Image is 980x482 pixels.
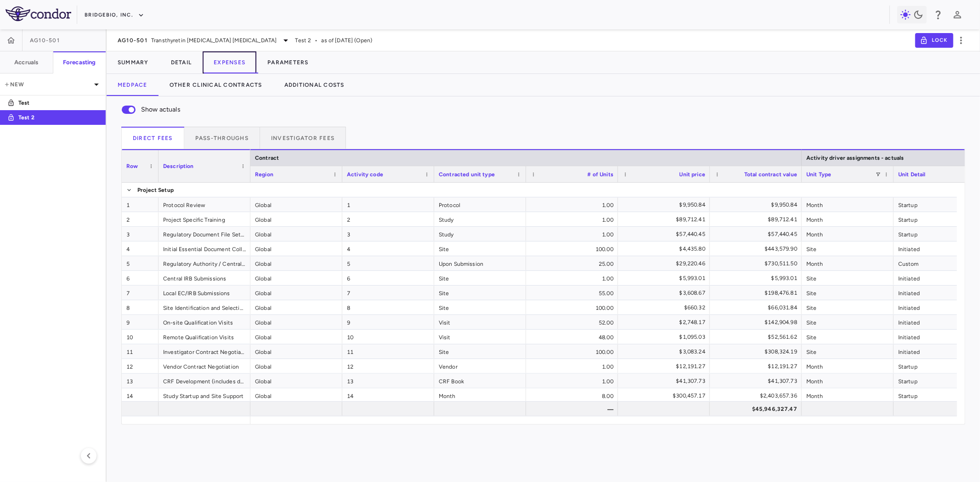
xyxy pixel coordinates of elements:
div: 13 [342,374,434,388]
button: Pass-throughs [184,127,260,149]
div: $3,608.67 [626,286,705,300]
div: $89,712.41 [718,212,797,227]
span: Description [163,163,194,169]
div: 7 [122,286,159,300]
span: Contract [255,155,279,161]
div: 7 [342,286,434,300]
div: $9,950.84 [718,197,797,212]
div: Regulatory Authority / Central EC Submissions [159,256,250,270]
div: Month [802,227,894,241]
p: New [4,80,91,89]
div: Global [250,227,342,241]
span: as of [DATE] (Open) [322,36,373,45]
div: $57,440.45 [718,227,797,241]
div: Site [434,300,526,314]
div: Site [434,271,526,285]
div: $198,476.81 [718,286,797,300]
button: Additional Costs [273,74,356,96]
div: 1 [122,197,159,212]
div: Global [250,388,342,403]
div: Investigator Contract Negotiation [159,344,250,359]
div: Global [250,212,342,226]
div: $142,904.98 [718,315,797,330]
div: 12 [342,359,434,373]
div: $66,031.84 [718,300,797,315]
div: Global [250,315,342,329]
div: 100.00 [526,241,618,256]
div: 1.00 [526,374,618,388]
div: Site Identification and Selection [159,300,250,314]
p: Test 2 [18,113,86,122]
div: Study Startup and Site Support [159,388,250,403]
div: 8 [122,300,159,314]
div: $89,712.41 [626,212,705,227]
div: $9,950.84 [626,197,705,212]
span: Region [255,171,273,178]
button: Direct Fees [121,127,184,149]
span: Unit Type [806,171,831,178]
div: $12,191.27 [718,359,797,374]
div: $300,457.17 [626,388,705,403]
div: Site [802,300,894,314]
div: 4 [122,241,159,256]
div: $308,324.19 [718,344,797,359]
div: Site [802,241,894,256]
div: Month [802,388,894,403]
div: Study [434,212,526,226]
div: Month [802,359,894,373]
div: Upon Submission [434,256,526,270]
div: 6 [342,271,434,285]
span: • [315,36,317,45]
h6: Accruals [14,58,38,67]
div: 13 [122,374,159,388]
div: Site [434,344,526,359]
button: Expenses [203,51,256,73]
div: Global [250,300,342,314]
div: 100.00 [526,300,618,314]
div: 5 [122,256,159,270]
div: Global [250,256,342,270]
h6: Forecasting [63,58,96,67]
div: Initial Essential Document Collection [159,241,250,256]
div: 48.00 [526,330,618,344]
div: Site [802,286,894,300]
span: # of Units [588,171,614,178]
div: 3 [342,227,434,241]
div: 6 [122,271,159,285]
button: Summary [107,51,160,73]
div: Site [802,344,894,359]
div: Protocol [434,197,526,212]
div: Site [434,241,526,256]
div: Central IRB Submissions [159,271,250,285]
div: 14 [342,388,434,403]
div: 1.00 [526,227,618,241]
span: Transthyretin [MEDICAL_DATA] [MEDICAL_DATA] [151,36,277,45]
div: 11 [122,344,159,359]
div: $2,403,657.36 [718,388,797,403]
div: Site [434,286,526,300]
div: $12,191.27 [626,359,705,374]
div: Month [802,197,894,212]
span: AG10-501 [30,37,60,44]
div: Month [802,374,894,388]
div: $5,993.01 [718,271,797,286]
span: Contracted unit type [439,171,495,178]
div: 52.00 [526,315,618,329]
div: 1.00 [526,197,618,212]
span: Unit Detail [898,171,926,178]
div: $2,748.17 [626,315,705,330]
div: 1.00 [526,212,618,226]
div: CRF Book [434,374,526,388]
div: Global [250,286,342,300]
div: 10 [122,330,159,344]
div: Site [802,330,894,344]
span: Activity code [347,171,383,178]
div: 10 [342,330,434,344]
div: 9 [122,315,159,329]
div: $660.32 [626,300,705,315]
span: AG10-501 [118,37,147,44]
div: $443,579.90 [718,241,797,256]
div: $57,440.45 [626,227,705,241]
div: Month [802,212,894,226]
div: 2 [342,212,434,226]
